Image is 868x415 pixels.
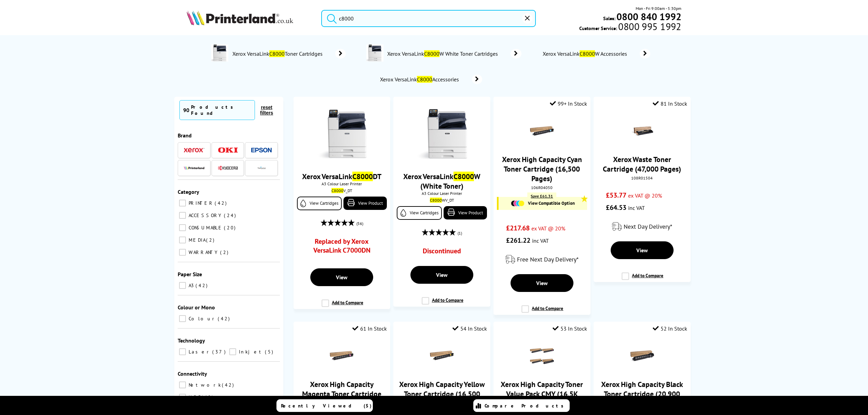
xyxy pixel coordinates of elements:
[597,217,687,236] div: modal_delivery
[187,382,221,388] span: Network
[321,10,536,27] input: Search product or br
[473,399,570,412] a: Compare Products
[331,188,343,193] mark: C8000
[302,172,381,181] a: Xerox VersaLinkC8000DT
[550,100,587,107] div: 99+ In Stock
[542,50,630,57] span: Xerox VersaLink W Accessories
[187,282,195,289] span: A3
[179,224,186,231] input: CONSUMABLE 20
[542,49,650,58] a: Xerox VersaLinkC8000W Accessories
[183,107,189,113] span: 90
[255,104,278,116] button: reset filters
[497,250,587,269] div: modal_delivery
[179,381,186,388] input: Network 42
[179,200,186,206] input: PRINTER 42
[606,191,626,200] span: £53.77
[403,172,480,191] a: Xerox VersaLinkC8000W (White Toner)
[599,175,685,180] div: 108R01504
[423,246,461,256] p: Discontinued
[232,44,346,63] a: Xerox VersaLinkC8000Toner Cartridges
[506,236,530,245] span: £261.22
[322,299,363,312] label: Add to Compare
[417,76,432,83] mark: C8000
[530,344,554,368] img: Xerox-XERC8000HCVAL-Small.gif
[502,155,582,183] a: Xerox High Capacity Cyan Toner Cartridge (16,500 Pages)
[343,197,387,210] a: View Product
[379,75,482,84] a: Xerox VersaLinkC8000Accessories
[179,348,186,355] input: Laser 37
[178,337,205,344] span: Technology
[527,192,556,200] div: Save £61.31
[218,316,231,322] span: 42
[224,212,238,218] span: 24
[616,10,681,23] b: 0800 840 1992
[630,119,654,143] img: 108R01504THUMB.jpg
[502,200,583,206] a: View Compatible Option
[297,197,342,210] a: View Cartridges
[224,225,237,231] span: 20
[187,212,223,218] span: ACCESSORY
[310,268,373,286] a: View
[397,206,442,220] a: View Cartridges
[366,44,383,62] img: C8000V_DT-conspage.jpg
[611,241,674,259] a: View
[302,379,381,408] a: Xerox High Capacity Magenta Toner Cartridge (16,500 Pages)
[187,349,212,355] span: Laser
[206,237,216,243] span: 2
[630,344,654,368] img: Xerox-106R04053-HC-Black-Small.gif
[187,10,313,27] a: Printerland Logo
[352,325,387,332] div: 61 In Stock
[336,274,348,281] span: View
[511,200,525,206] img: Cartridges
[532,237,549,244] span: inc VAT
[184,166,204,170] img: Printerland
[195,282,209,289] span: 42
[178,132,192,139] span: Brand
[281,403,372,409] span: Recently Viewed (5)
[218,165,238,171] img: Kyocera
[215,200,228,206] span: 42
[187,225,223,231] span: CONSUMABLE
[257,164,266,172] img: Navigator
[453,172,474,181] mark: C8000
[622,272,663,285] label: Add to Compare
[580,50,595,57] mark: C8000
[436,271,448,278] span: View
[553,325,587,332] div: 53 In Stock
[179,212,186,219] input: ACCESSORY 24
[653,325,687,332] div: 52 In Stock
[606,203,626,212] span: £64.53
[178,304,215,311] span: Colour or Mono
[269,50,285,57] mark: C8000
[579,23,681,31] span: Customer Service:
[603,155,681,174] a: Xerox Waste Toner Cartridge (47,000 Pages)
[517,255,579,263] span: Free Next Day Delivery*
[506,224,530,232] span: £217.68
[485,403,567,409] span: Compare Products
[356,217,363,230] span: (56)
[237,349,264,355] span: Inkjet
[424,50,439,57] mark: C8000
[184,148,204,152] img: Xerox
[178,370,207,377] span: Connectivity
[218,147,238,153] img: OKI
[416,109,467,160] img: Xerox-C8000W-Front-Small.jpg
[222,382,235,388] span: 42
[187,394,201,400] span: USB
[536,280,548,286] span: View
[352,172,373,181] mark: C8000
[179,237,186,243] input: MEDIA 2
[211,44,228,62] img: C8000V_DT-conspage.jpg
[636,5,681,12] span: Mon - Fri 9:00am - 5:30pm
[397,191,487,196] span: A3 Colour Laser Printer
[297,181,387,186] span: A3 Colour Laser Printer
[624,223,672,230] span: Next Day Delivery*
[511,274,573,292] a: View
[499,185,585,190] div: 106R04050
[187,237,205,243] span: MEDIA
[316,109,367,160] img: Xerox-C8000DT-Front-Facing-Small.jpg
[615,13,681,20] a: 0800 840 1992
[398,198,485,203] div: WV_DT
[229,348,236,355] input: Inkjet 5
[276,399,373,412] a: Recently Viewed (5)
